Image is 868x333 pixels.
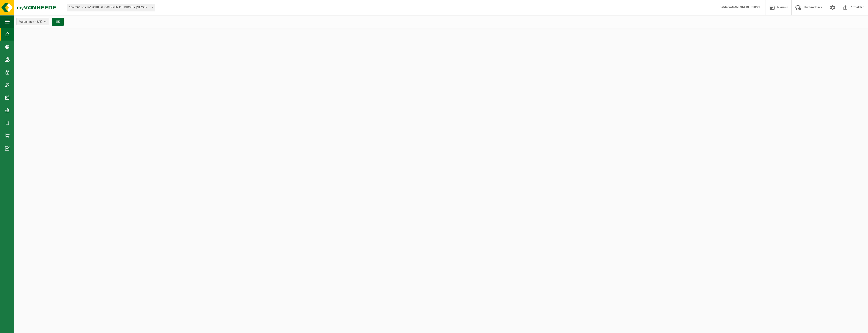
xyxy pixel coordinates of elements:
span: 10-896180 - BV SCHILDERWERKEN DE RIJCKE - DENDERMONDE [67,4,155,11]
count: (3/3) [35,20,42,23]
strong: NANINJA DE RIJCKE [732,6,761,9]
span: 10-896180 - BV SCHILDERWERKEN DE RIJCKE - DENDERMONDE [67,4,155,11]
button: OK [52,18,64,26]
button: Vestigingen(3/3) [16,18,49,25]
span: Vestigingen [19,18,42,26]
